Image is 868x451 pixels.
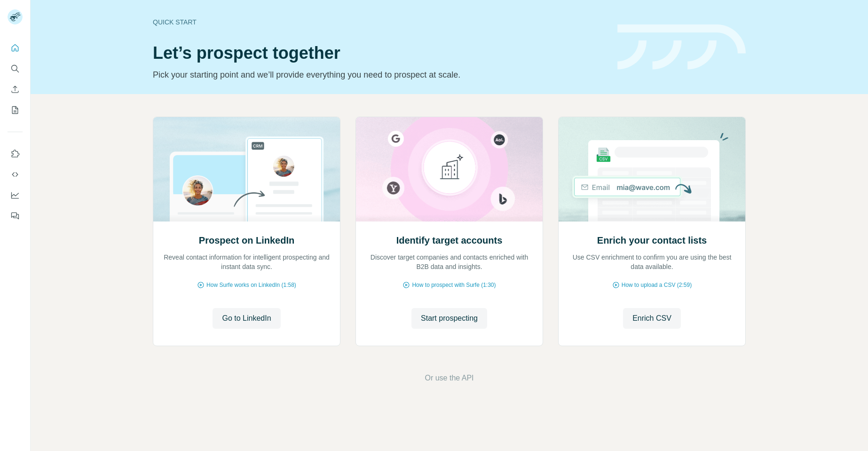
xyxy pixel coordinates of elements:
img: banner [617,24,746,70]
p: Pick your starting point and we’ll provide everything you need to prospect at scale. [153,68,606,81]
img: Prospect on LinkedIn [153,117,340,222]
button: My lists [8,102,23,119]
img: Identify target accounts [355,117,543,222]
button: Dashboard [8,187,23,204]
p: Use CSV enrichment to confirm you are using the best data available. [568,253,736,271]
h2: Identify target accounts [396,234,503,247]
span: Go to LinkedIn [222,313,271,324]
button: Feedback [8,207,23,224]
span: How Surfe works on LinkedIn (1:58) [206,281,296,289]
button: Use Surfe on LinkedIn [8,145,23,162]
button: Start prospecting [411,308,487,329]
button: Or use the API [425,372,473,384]
button: Use Surfe API [8,166,23,183]
button: Quick start [8,40,23,56]
button: Enrich CSV [623,308,681,329]
p: Discover target companies and contacts enriched with B2B data and insights. [365,253,533,271]
button: Search [8,60,23,77]
p: Reveal contact information for intelligent prospecting and instant data sync. [163,253,331,271]
h2: Prospect on LinkedIn [199,234,294,247]
span: How to prospect with Surfe (1:30) [412,281,496,289]
span: Enrich CSV [632,313,671,324]
h1: Let’s prospect together [153,44,606,63]
button: Go to LinkedIn [213,308,280,329]
h2: Enrich your contact lists [597,234,707,247]
button: Enrich CSV [8,81,23,98]
span: Start prospecting [421,313,478,324]
div: Quick start [153,17,606,27]
span: How to upload a CSV (2:59) [622,281,692,289]
img: Enrich your contact lists [558,117,746,222]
